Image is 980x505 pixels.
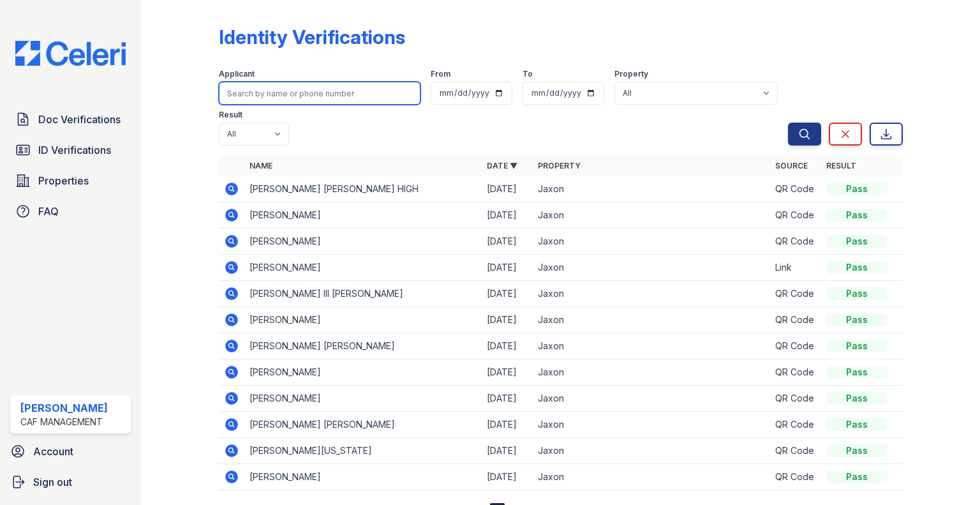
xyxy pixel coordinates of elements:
td: [DATE] [482,229,533,255]
td: QR Code [770,412,821,438]
td: [DATE] [482,281,533,307]
td: Link [770,255,821,281]
a: Source [775,161,808,170]
td: [PERSON_NAME] [244,464,482,490]
td: [DATE] [482,412,533,438]
label: From [431,69,450,79]
input: Search by name or phone number [219,82,420,105]
td: Jaxon [533,307,770,333]
td: QR Code [770,333,821,359]
td: [DATE] [482,176,533,202]
td: [PERSON_NAME] [244,229,482,255]
a: ID Verifications [10,137,131,163]
td: [PERSON_NAME] III [PERSON_NAME] [244,281,482,307]
td: [PERSON_NAME] [244,255,482,281]
td: QR Code [770,281,821,307]
label: To [523,69,533,79]
div: Pass [826,261,887,274]
td: [PERSON_NAME][US_STATE] [244,438,482,464]
td: [DATE] [482,359,533,386]
span: FAQ [38,204,59,219]
td: Jaxon [533,412,770,438]
td: [DATE] [482,333,533,359]
div: Identity Verifications [219,26,405,49]
td: Jaxon [533,386,770,412]
td: [DATE] [482,307,533,333]
span: Doc Verifications [38,112,121,127]
a: Properties [10,168,131,193]
a: Account [5,439,136,464]
td: [PERSON_NAME] [244,307,482,333]
div: Pass [826,287,887,300]
div: Pass [826,418,887,431]
td: QR Code [770,359,821,386]
span: Sign out [33,474,72,490]
td: [PERSON_NAME] [244,359,482,386]
div: Pass [826,183,887,195]
a: Doc Verifications [10,107,131,132]
a: FAQ [10,199,131,224]
div: Pass [826,471,887,483]
td: [PERSON_NAME] [PERSON_NAME] [244,412,482,438]
td: Jaxon [533,359,770,386]
td: [DATE] [482,386,533,412]
div: Pass [826,313,887,326]
td: QR Code [770,176,821,202]
td: [PERSON_NAME] [244,386,482,412]
div: Pass [826,366,887,379]
span: Account [33,444,73,459]
td: [DATE] [482,255,533,281]
td: QR Code [770,464,821,490]
td: Jaxon [533,281,770,307]
td: Jaxon [533,176,770,202]
td: QR Code [770,307,821,333]
span: Properties [38,173,89,188]
td: Jaxon [533,464,770,490]
td: [DATE] [482,438,533,464]
a: Name [249,161,272,170]
a: Property [538,161,581,170]
div: Pass [826,235,887,248]
td: [DATE] [482,464,533,490]
td: [PERSON_NAME] [PERSON_NAME] [244,333,482,359]
td: [PERSON_NAME] [244,202,482,229]
img: CE_Logo_Blue-a8612792a0a2168367f1c8372b55b34899dd931a85d93a1a3d3e32e68fde9ad4.png [5,41,136,66]
a: Result [826,161,856,170]
div: [PERSON_NAME] [20,400,108,416]
td: [DATE] [482,202,533,229]
label: Property [614,69,648,79]
td: QR Code [770,386,821,412]
span: ID Verifications [38,142,111,158]
td: Jaxon [533,229,770,255]
td: Jaxon [533,255,770,281]
div: Pass [826,209,887,222]
td: Jaxon [533,438,770,464]
a: Date ▼ [487,161,517,170]
td: QR Code [770,229,821,255]
div: Pass [826,340,887,352]
label: Applicant [219,69,255,79]
div: Pass [826,392,887,405]
td: Jaxon [533,333,770,359]
td: QR Code [770,438,821,464]
td: QR Code [770,202,821,229]
td: [PERSON_NAME] [PERSON_NAME] HIGH [244,176,482,202]
td: Jaxon [533,202,770,229]
div: Pass [826,444,887,457]
label: Result [219,110,242,120]
a: Sign out [5,469,136,495]
div: CAF Management [20,416,108,428]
